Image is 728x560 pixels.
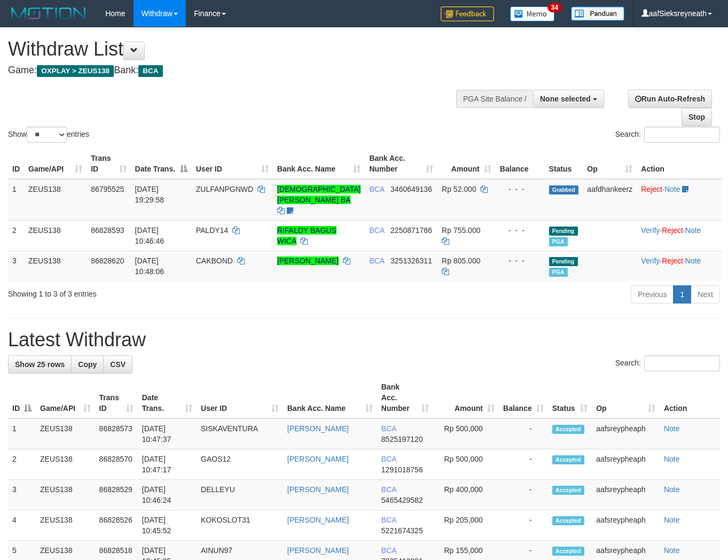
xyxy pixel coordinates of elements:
[381,455,396,463] span: BCA
[197,480,283,510] td: DELLEYU
[36,377,95,418] th: Game/API: activate to sort column ascending
[381,435,423,444] span: Copy 8525197120 to clipboard
[592,377,660,418] th: Op: activate to sort column ascending
[442,226,480,235] span: Rp 755.000
[196,226,228,235] span: PALDY14
[197,449,283,480] td: GAOS12
[8,449,36,480] td: 2
[499,377,548,418] th: Balance: activate to sort column ascending
[390,226,432,235] span: Copy 2250871786 to clipboard
[433,377,499,418] th: Amount: activate to sort column ascending
[8,149,24,179] th: ID
[131,149,192,179] th: Date Trans.: activate to sort column descending
[685,226,701,235] a: Note
[8,5,89,21] img: MOTION_logo.png
[377,377,433,418] th: Bank Acc. Number: activate to sort column ascending
[381,496,423,504] span: Copy 5465429582 to clipboard
[664,546,680,555] a: Note
[552,516,584,525] span: Accepted
[583,149,637,179] th: Op: activate to sort column ascending
[95,418,138,449] td: 86828573
[628,90,712,108] a: Run Auto-Refresh
[583,179,637,221] td: aafdhankeerz
[433,418,499,449] td: Rp 500,000
[8,38,475,60] h1: Withdraw List
[662,256,683,265] a: Reject
[456,90,533,108] div: PGA Site Balance /
[545,149,583,179] th: Status
[442,256,480,265] span: Rp 805.000
[196,185,253,193] span: ZULFANPGNWD
[499,480,548,510] td: -
[592,480,660,510] td: aafsreypheaph
[549,268,568,277] span: Marked by aafnoeunsreypich
[24,220,87,251] td: ZEUS138
[36,480,95,510] td: ZEUS138
[499,418,548,449] td: -
[283,377,377,418] th: Bank Acc. Name: activate to sort column ascending
[110,360,126,369] span: CSV
[381,516,396,524] span: BCA
[381,424,396,433] span: BCA
[277,226,336,245] a: RIFALDY BAGUS WICA
[500,225,541,236] div: - - -
[36,449,95,480] td: ZEUS138
[197,377,283,418] th: User ID: activate to sort column ascending
[8,220,24,251] td: 2
[196,256,233,265] span: CAKBOND
[277,256,339,265] a: [PERSON_NAME]
[8,510,36,541] td: 4
[592,418,660,449] td: aafsreypheaph
[95,480,138,510] td: 86828529
[15,360,65,369] span: Show 25 rows
[287,485,349,494] a: [PERSON_NAME]
[664,424,680,433] a: Note
[664,516,680,524] a: Note
[664,485,680,494] a: Note
[71,355,104,374] a: Copy
[78,360,97,369] span: Copy
[499,449,548,480] td: -
[390,185,432,193] span: Copy 3460649136 to clipboard
[637,149,722,179] th: Action
[8,480,36,510] td: 3
[637,220,722,251] td: · ·
[8,179,24,221] td: 1
[277,185,361,204] a: [DEMOGRAPHIC_DATA][PERSON_NAME] BA
[381,485,396,494] span: BCA
[664,185,680,193] a: Note
[437,149,496,179] th: Amount: activate to sort column ascending
[24,179,87,221] td: ZEUS138
[510,6,555,21] img: Button%20Memo.svg
[552,425,584,434] span: Accepted
[664,455,680,463] a: Note
[592,510,660,541] td: aafsreypheaph
[91,256,124,265] span: 86828620
[87,149,130,179] th: Trans ID: activate to sort column ascending
[660,377,720,418] th: Action
[8,65,475,76] h4: Game: Bank:
[103,355,132,374] a: CSV
[433,449,499,480] td: Rp 500,000
[8,251,24,281] td: 3
[615,127,720,143] label: Search:
[287,516,349,524] a: [PERSON_NAME]
[433,510,499,541] td: Rp 205,000
[571,6,624,21] img: panduan.png
[8,355,72,374] a: Show 25 rows
[192,149,273,179] th: User ID: activate to sort column ascending
[24,149,87,179] th: Game/API: activate to sort column ascending
[549,257,578,266] span: Pending
[365,149,437,179] th: Bank Acc. Number: activate to sort column ascending
[135,185,165,204] span: [DATE] 19:29:58
[641,256,660,265] a: Verify
[369,256,384,265] span: BCA
[662,226,683,235] a: Reject
[369,185,384,193] span: BCA
[442,185,476,193] span: Rp 52.000
[197,418,283,449] td: SISKAVENTURA
[8,329,720,351] h1: Latest Withdraw
[381,546,396,555] span: BCA
[138,418,197,449] td: [DATE] 10:47:37
[8,418,36,449] td: 1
